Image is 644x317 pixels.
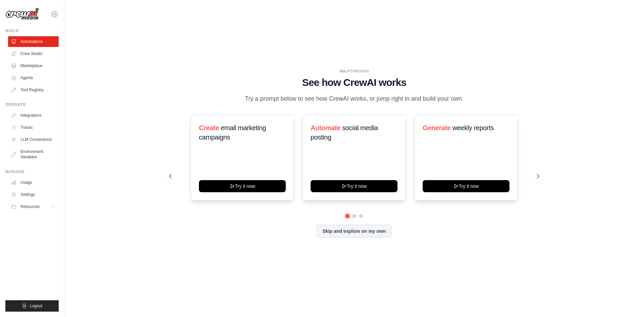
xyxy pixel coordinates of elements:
[8,72,59,83] a: Agents
[8,48,59,59] a: Crew Studio
[8,85,59,95] a: Tool Registry
[317,225,391,237] button: Skip and explore on my own
[30,303,42,309] span: Logout
[8,36,59,47] a: Automations
[423,124,451,131] span: Generate
[241,94,467,104] p: Try a prompt below to see how CrewAI works, or jump right in and build your own.
[8,60,59,71] a: Marketplace
[5,169,59,174] div: Manage
[452,124,493,131] span: weekly reports
[5,28,59,34] div: Build
[423,180,509,192] button: Try it now
[8,122,59,133] a: Traces
[8,177,59,188] a: Usage
[311,180,397,192] button: Try it now
[8,146,59,162] a: Environment Variables
[8,134,59,145] a: LLM Connections
[8,201,59,212] button: Resources
[169,76,539,89] h1: See how CrewAI works
[169,69,539,74] div: WALKTHROUGH
[8,189,59,200] a: Settings
[199,124,219,131] span: Create
[8,110,59,121] a: Integrations
[311,124,378,141] span: social media posting
[311,124,340,131] span: Automate
[5,8,39,20] img: Logo
[5,102,59,107] div: Operate
[20,204,40,209] span: Resources
[5,300,59,312] button: Logout
[199,180,286,192] button: Try it now
[199,124,266,141] span: email marketing campaigns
